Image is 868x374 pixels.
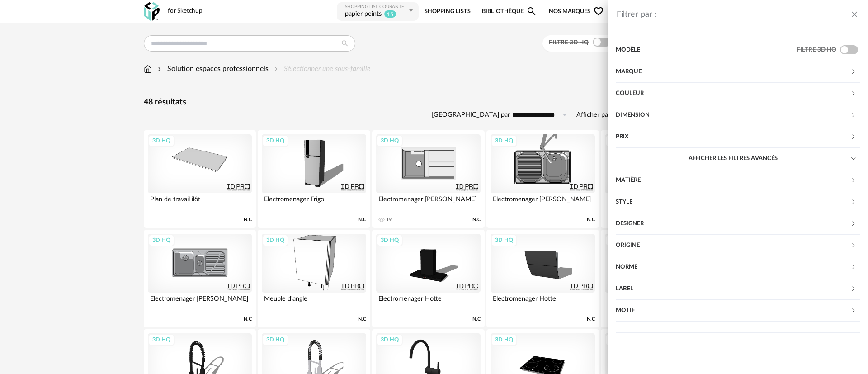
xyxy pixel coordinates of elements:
[616,39,797,61] div: Modèle
[616,61,850,83] div: Marque
[616,256,860,278] div: Norme
[616,278,860,300] div: Label
[616,170,860,191] div: Matière
[616,213,860,235] div: Designer
[616,170,860,333] div: Afficher les filtres avancés
[850,9,859,21] button: close drawer
[616,83,860,104] div: Couleur
[616,61,860,83] div: Marque
[616,83,850,104] div: Couleur
[616,191,850,213] div: Style
[616,148,860,170] div: Afficher les filtres avancés
[616,104,850,126] div: Dimension
[617,9,850,20] div: Filtrer par :
[616,191,860,213] div: Style
[616,256,850,278] div: Norme
[616,126,860,148] div: Prix
[616,278,850,300] div: Label
[616,126,850,148] div: Prix
[616,148,850,170] div: Afficher les filtres avancés
[616,170,850,191] div: Matière
[616,213,850,235] div: Designer
[797,47,836,53] span: Filtre 3D HQ
[616,300,860,322] div: Motif
[616,235,850,256] div: Origine
[616,104,860,126] div: Dimension
[616,235,860,256] div: Origine
[616,300,850,322] div: Motif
